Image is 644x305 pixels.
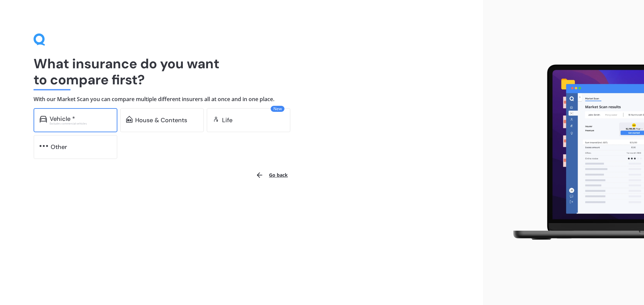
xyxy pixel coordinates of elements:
[222,117,232,124] div: Life
[503,61,644,245] img: laptop.webp
[126,116,132,123] img: home-and-contents.b802091223b8502ef2dd.svg
[50,116,75,122] div: Vehicle *
[252,167,292,183] button: Go back
[135,117,187,124] div: House & Contents
[50,122,111,125] div: Excludes commercial vehicles
[34,56,449,88] h1: What insurance do you want to compare first?
[34,96,449,103] h4: With our Market Scan you can compare multiple different insurers all at once and in one place.
[40,116,47,123] img: car.f15378c7a67c060ca3f3.svg
[51,144,67,150] div: Other
[213,116,219,123] img: life.f720d6a2d7cdcd3ad642.svg
[40,143,48,149] img: other.81dba5aafe580aa69f38.svg
[271,106,284,112] span: New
